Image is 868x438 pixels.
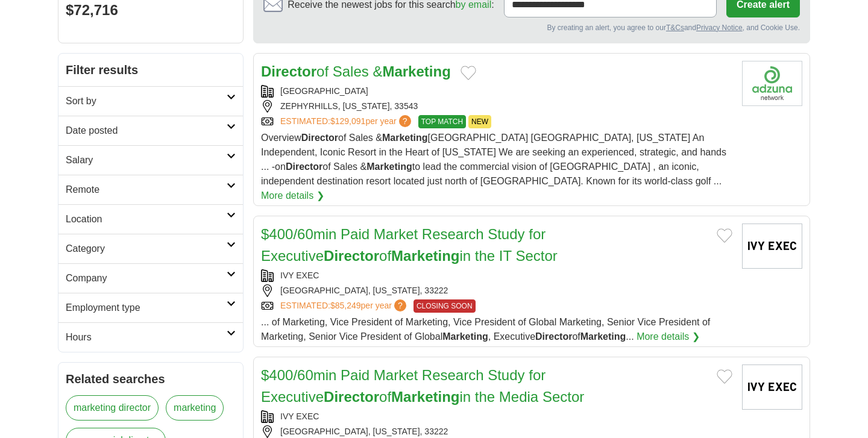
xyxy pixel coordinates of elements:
a: marketing director [66,395,159,421]
a: ESTIMATED:$129,091per year? [280,115,414,128]
strong: Marketing [366,161,412,172]
strong: Marketing [442,331,488,342]
strong: Director [535,331,572,342]
h2: Hours [66,330,227,345]
a: Hours [58,322,243,352]
a: marketing [166,395,224,421]
a: Sort by [58,86,243,116]
h2: Location [66,212,227,227]
a: T&Cs [666,23,684,32]
img: Company logo [742,61,802,106]
a: Privacy Notice [696,23,743,32]
a: ESTIMATED:$85,249per year? [280,299,409,313]
span: $85,249 [330,301,361,310]
strong: Marketing [382,133,428,143]
button: Add to favorite jobs [461,66,476,80]
strong: Director [301,133,338,143]
a: Company [58,263,243,293]
span: CLOSING SOON [414,299,476,313]
img: Ivy Exec logo [742,364,802,410]
span: ? [399,115,411,127]
span: ... of Marketing, Vice President of Marketing, Vice President of Global Marketing, Senior Vice Pr... [261,317,710,342]
a: Salary [58,145,243,175]
h2: Remote [66,183,227,197]
a: Employment type [58,293,243,322]
a: IVY EXEC [280,271,319,280]
strong: Director [324,389,379,405]
div: [GEOGRAPHIC_DATA] [261,85,732,98]
div: [GEOGRAPHIC_DATA], [US_STATE], 33222 [261,425,732,438]
h2: Related searches [66,370,236,388]
a: $400/60min Paid Market Research Study for ExecutiveDirectorofMarketingin the IT Sector [261,226,558,264]
a: IVY EXEC [280,411,319,421]
a: Remote [58,175,243,204]
span: NEW [468,115,491,128]
button: Add to favorite jobs [717,228,732,243]
a: Date posted [58,116,243,145]
strong: Director [261,63,316,80]
span: Overview of Sales & [GEOGRAPHIC_DATA] [GEOGRAPHIC_DATA], [US_STATE] An Independent, Iconic Resort... [261,133,726,186]
div: ZEPHYRHILLS, [US_STATE], 33543 [261,100,732,113]
h2: Filter results [58,54,243,86]
a: Category [58,234,243,263]
span: $129,091 [330,116,365,126]
h2: Employment type [66,301,227,315]
a: Location [58,204,243,234]
strong: Marketing [382,63,450,80]
h2: Salary [66,153,227,167]
a: $400/60min Paid Market Research Study for ExecutiveDirectorofMarketingin the Media Sector [261,367,584,405]
span: TOP MATCH [418,115,466,128]
strong: Director [286,161,322,172]
strong: Marketing [580,331,626,342]
strong: Director [324,248,379,264]
a: More details ❯ [637,330,700,344]
img: Ivy Exec logo [742,224,802,269]
a: Directorof Sales &Marketing [261,63,451,80]
strong: Marketing [391,389,459,405]
a: More details ❯ [261,189,324,203]
h2: Category [66,242,227,256]
h2: Company [66,271,227,286]
div: By creating an alert, you agree to our and , and Cookie Use. [263,22,800,33]
span: ? [394,299,406,311]
div: [GEOGRAPHIC_DATA], [US_STATE], 33222 [261,284,732,297]
h2: Sort by [66,94,227,108]
button: Add to favorite jobs [717,369,732,384]
h2: Date posted [66,124,227,138]
strong: Marketing [391,248,459,264]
